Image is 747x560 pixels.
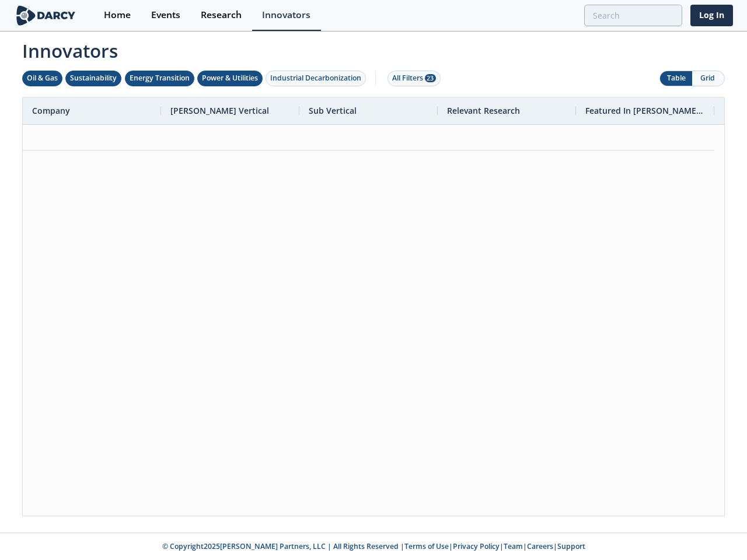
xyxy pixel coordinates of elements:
input: Advanced Search [584,5,682,26]
img: logo-wide.svg [14,5,78,26]
button: Oil & Gas [22,71,62,86]
span: Relevant Research [447,105,520,116]
a: Log In [690,5,733,26]
div: Industrial Decarbonization [270,73,361,83]
span: Sub Vertical [309,105,357,116]
a: Privacy Policy [453,541,500,551]
a: Terms of Use [404,541,449,551]
div: Home [104,10,131,20]
div: Sustainability [70,73,117,83]
div: Innovators [262,10,310,20]
button: All Filters 23 [388,71,441,86]
span: Company [32,105,70,116]
div: Oil & Gas [27,73,58,83]
div: Power & Utilities [202,73,258,83]
a: Support [557,541,585,551]
button: Sustainability [65,71,121,86]
a: Team [504,541,523,551]
span: 23 [425,74,436,82]
a: Careers [527,541,553,551]
button: Table [660,71,692,86]
span: [PERSON_NAME] Vertical [170,105,269,116]
span: Innovators [14,33,733,64]
p: © Copyright 2025 [PERSON_NAME] Partners, LLC | All Rights Reserved | | | | | [16,541,731,552]
div: Energy Transition [130,73,190,83]
div: Events [151,10,180,20]
div: Research [201,10,242,20]
div: All Filters [392,73,436,83]
button: Energy Transition [125,71,194,86]
button: Grid [692,71,724,86]
button: Power & Utilities [197,71,263,86]
button: Industrial Decarbonization [266,71,366,86]
span: Featured In [PERSON_NAME] Live [585,105,705,116]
